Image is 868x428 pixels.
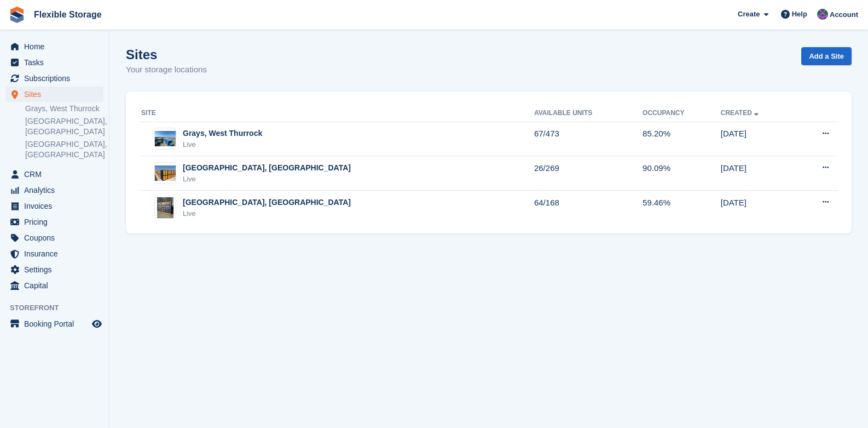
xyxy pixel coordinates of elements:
[830,9,858,20] span: Account
[183,139,262,150] div: Live
[5,246,103,261] a: menu
[9,7,25,23] img: stora-icon-8386f47178a22dfd0bd8f6a31ec36ba5ce8667c1dd55bd0f319d3a0aa187defe.svg
[24,246,90,261] span: Insurance
[5,167,103,182] a: menu
[5,198,103,214] a: menu
[5,71,103,86] a: menu
[24,316,90,332] span: Booking Portal
[5,214,103,230] a: menu
[24,182,90,198] span: Analytics
[643,105,721,122] th: Occupancy
[155,131,176,147] img: Image of Grays, West Thurrock site
[183,162,351,174] div: [GEOGRAPHIC_DATA], [GEOGRAPHIC_DATA]
[5,262,103,277] a: menu
[24,55,90,70] span: Tasks
[534,191,643,225] td: 64/168
[24,198,90,214] span: Invoices
[155,166,176,181] img: Image of Aveley, Essex site
[24,167,90,182] span: CRM
[5,230,103,246] a: menu
[721,156,795,191] td: [DATE]
[183,128,262,139] div: Grays, West Thurrock
[24,71,90,86] span: Subscriptions
[643,191,721,225] td: 59.46%
[5,182,103,198] a: menu
[534,156,643,191] td: 26/269
[24,230,90,246] span: Coupons
[24,262,90,277] span: Settings
[25,104,103,114] a: Grays, West Thurrock
[534,122,643,156] td: 67/473
[534,105,643,122] th: Available Units
[792,9,807,20] span: Help
[24,87,90,102] span: Sites
[24,278,90,293] span: Capital
[10,303,109,313] span: Storefront
[5,39,103,54] a: menu
[183,197,351,208] div: [GEOGRAPHIC_DATA], [GEOGRAPHIC_DATA]
[817,9,828,20] img: Daniel Douglas
[738,9,760,20] span: Create
[5,87,103,102] a: menu
[157,197,173,219] img: Image of Chelmsford, Essex site
[183,208,351,219] div: Live
[24,39,90,54] span: Home
[25,139,103,160] a: [GEOGRAPHIC_DATA], [GEOGRAPHIC_DATA]
[126,64,207,76] p: Your storage locations
[721,122,795,156] td: [DATE]
[5,278,103,293] a: menu
[90,317,103,330] a: Preview store
[183,174,351,185] div: Live
[801,47,852,65] a: Add a Site
[643,156,721,191] td: 90.09%
[30,5,106,24] a: Flexible Storage
[5,316,103,332] a: menu
[721,191,795,225] td: [DATE]
[643,122,721,156] td: 85.20%
[721,109,761,117] a: Created
[139,105,534,122] th: Site
[24,214,90,230] span: Pricing
[126,47,207,62] h1: Sites
[5,55,103,70] a: menu
[25,116,103,137] a: [GEOGRAPHIC_DATA], [GEOGRAPHIC_DATA]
